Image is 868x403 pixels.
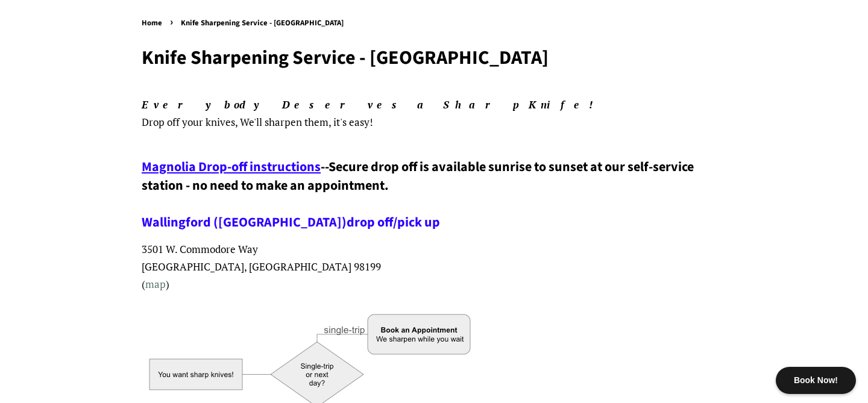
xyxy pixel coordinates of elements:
[142,98,603,111] em: Everybody Deserves a Sharp Knife!
[142,157,694,232] span: Secure drop off is available sunrise to sunset at our self-service station - no need to make an a...
[776,367,856,394] div: Book Now!
[181,17,347,28] span: Knife Sharpening Service - [GEOGRAPHIC_DATA]
[142,115,235,129] span: Drop off your knives
[142,17,165,28] a: Home
[142,157,321,177] a: Magnolia Drop-off instructions
[142,242,381,291] span: 3501 W. Commodore Way [GEOGRAPHIC_DATA], [GEOGRAPHIC_DATA] 98199 ( )
[142,46,726,69] h1: Knife Sharpening Service - [GEOGRAPHIC_DATA]
[142,213,347,232] a: Wallingford ([GEOGRAPHIC_DATA])
[321,157,329,177] span: --
[170,14,176,30] span: ›
[142,17,726,30] nav: breadcrumbs
[145,277,166,291] a: map
[142,96,726,131] p: , We'll sharpen them, it's easy!
[347,213,440,232] a: drop off/pick up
